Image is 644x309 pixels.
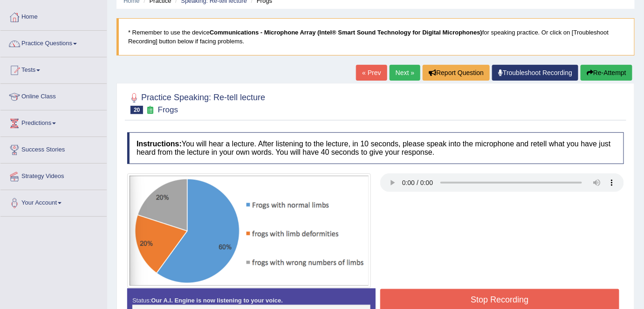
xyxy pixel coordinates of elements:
small: Frogs [158,105,178,114]
a: Predictions [0,110,107,134]
a: Online Class [0,84,107,107]
a: Tests [0,57,107,81]
a: Strategy Videos [0,164,107,187]
h2: Practice Speaking: Re-tell lecture [127,91,265,114]
button: Re-Attempt [581,65,632,81]
h4: You will hear a lecture. After listening to the lecture, in 10 seconds, please speak into the mic... [127,132,624,164]
blockquote: * Remember to use the device for speaking practice. Or click on [Troubleshoot Recording] button b... [116,18,635,55]
button: Report Question [423,65,490,81]
a: Practice Questions [0,31,107,54]
a: Your Account [0,190,107,213]
strong: Our A.I. Engine is now listening to your voice. [151,297,283,304]
a: Success Stories [0,137,107,160]
b: Communications - Microphone Array (Intel® Smart Sound Technology for Digital Microphones) [210,29,482,36]
small: Exam occurring question [145,106,155,115]
a: Home [0,4,107,27]
span: 20 [130,106,143,114]
a: « Prev [356,65,387,81]
a: Next » [390,65,420,81]
b: Instructions: [137,140,182,148]
a: Troubleshoot Recording [492,65,578,81]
